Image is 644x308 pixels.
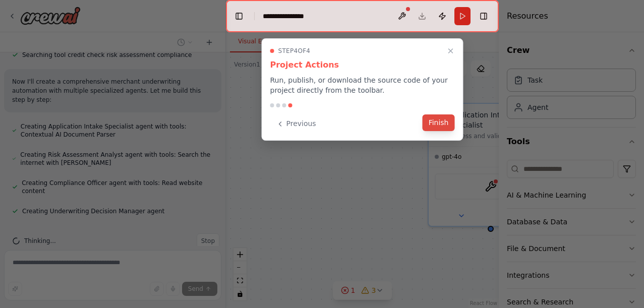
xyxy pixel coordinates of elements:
[270,115,322,132] button: Previous
[278,47,311,55] span: Step 4 of 4
[270,75,455,95] p: Run, publish, or download the source code of your project directly from the toolbar.
[445,45,457,57] button: Close walkthrough
[270,59,455,71] h3: Project Actions
[232,9,246,23] button: Hide left sidebar
[423,114,455,131] button: Finish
